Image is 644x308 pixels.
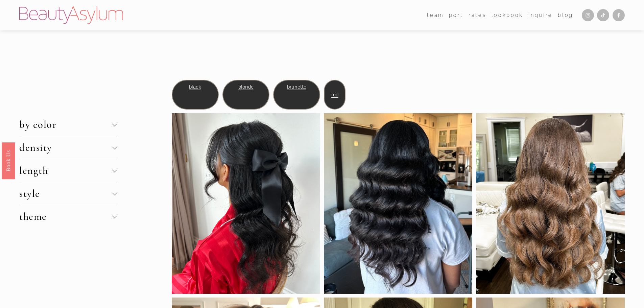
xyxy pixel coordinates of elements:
[331,92,338,98] a: red
[19,210,112,223] span: theme
[469,10,486,20] a: Rates
[19,136,117,159] button: density
[427,11,444,20] span: team
[597,9,609,21] a: TikTok
[19,6,123,24] img: Beauty Asylum | Bridal Hair &amp; Makeup Charlotte &amp; Atlanta
[287,84,306,90] a: brunette
[238,84,254,90] a: blonde
[582,9,594,21] a: Instagram
[528,10,553,20] a: Inquire
[492,10,523,20] a: Lookbook
[19,164,112,177] span: length
[19,205,117,228] button: theme
[19,187,112,200] span: style
[19,182,117,205] button: style
[19,113,117,136] button: by color
[613,9,625,21] a: Facebook
[558,10,573,20] a: Blog
[189,84,201,90] a: black
[19,159,117,182] button: length
[2,142,15,179] a: Book Us
[19,118,112,131] span: by color
[19,141,112,154] span: density
[449,10,463,20] a: port
[427,10,444,20] a: folder dropdown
